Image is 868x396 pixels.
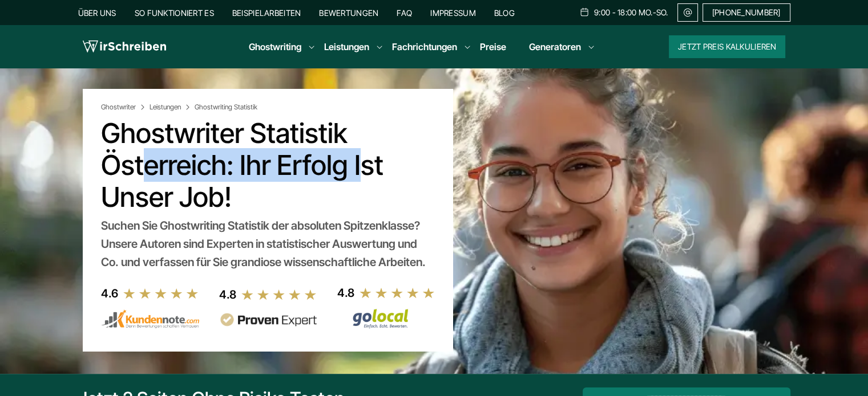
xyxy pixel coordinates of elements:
img: provenexpert reviews [219,313,317,327]
img: Wirschreiben Bewertungen [337,308,435,329]
button: Jetzt Preis kalkulieren [669,35,785,58]
div: 4.8 [219,285,236,304]
div: 4.6 [101,284,118,303]
a: So funktioniert es [135,8,214,18]
a: Preise [480,41,506,52]
img: Email [683,8,693,17]
a: Fachrichtungen [392,40,457,54]
div: Suchen Sie Ghostwriting Statistik der absoluten Spitzenklasse? Unsere Autoren sind Experten in st... [101,217,434,271]
a: Bewertungen [319,8,378,18]
h1: Ghostwriter Statistik Österreich: Ihr Erfolg ist unser Job! [101,117,434,213]
a: Ghostwriting [249,40,301,54]
a: Impressum [430,8,476,18]
img: Schedule [579,7,590,17]
a: Leistungen [150,103,192,112]
span: Ghostwriting Statistik [195,103,257,112]
img: stars [359,287,435,299]
a: Ghostwriter [101,103,147,112]
a: Leistungen [324,40,369,54]
a: Beispielarbeiten [232,8,301,18]
a: Über uns [78,8,116,18]
span: [PHONE_NUMBER] [712,8,781,17]
img: logo wirschreiben [83,38,166,55]
img: kundennote [101,309,199,329]
img: stars [241,288,317,301]
a: [PHONE_NUMBER] [703,3,790,22]
a: Blog [494,8,515,18]
div: 4.8 [337,284,354,302]
img: stars [123,287,199,300]
a: Generatoren [529,40,581,54]
a: FAQ [397,8,412,18]
span: 9:00 - 18:00 Mo.-So. [594,8,668,17]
